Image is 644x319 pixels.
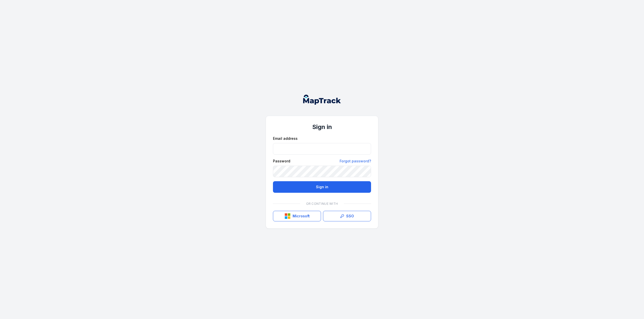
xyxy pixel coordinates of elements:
[273,211,321,221] button: Microsoft
[273,159,290,164] label: Password
[323,211,371,221] a: SSO
[340,159,371,164] a: Forgot password?
[273,136,298,141] label: Email address
[273,123,371,131] h1: Sign in
[273,181,371,193] button: Sign in
[295,95,349,105] nav: Global
[273,199,371,209] div: Or continue with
